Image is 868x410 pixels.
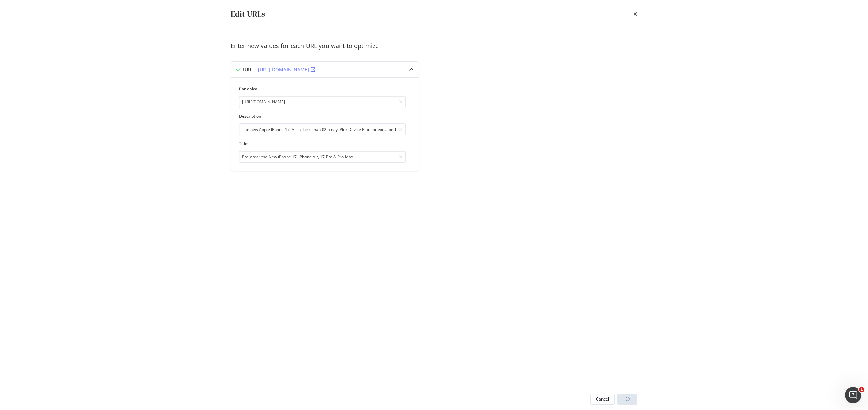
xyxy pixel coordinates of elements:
[239,141,406,147] label: Title
[859,387,864,392] span: 1
[845,387,861,403] iframe: Intercom live chat
[590,394,615,405] button: Cancel
[231,42,637,51] div: Enter new values for each URL you want to optimize
[243,66,252,73] div: URL
[231,8,265,20] div: Edit URLs
[258,66,309,73] div: [URL][DOMAIN_NAME]
[633,8,637,20] div: times
[617,394,637,405] div: loading
[239,86,406,92] label: Canonical
[258,66,315,73] a: [URL][DOMAIN_NAME]
[596,396,609,402] div: Cancel
[239,113,406,119] label: Description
